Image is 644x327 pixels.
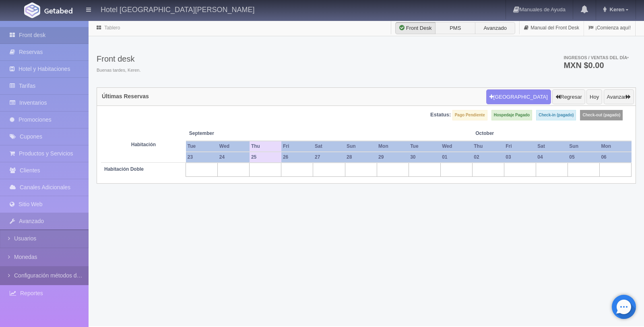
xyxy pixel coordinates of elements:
[599,152,631,163] th: 06
[104,166,144,172] b: Habitación Doble
[580,110,623,120] label: Check-out (pagado)
[440,141,472,152] th: Wed
[475,130,533,137] span: October
[345,152,377,163] th: 28
[430,111,451,119] label: Estatus:
[536,152,568,163] th: 04
[599,141,631,152] th: Mon
[313,141,345,152] th: Sat
[568,152,599,163] th: 05
[218,152,250,163] th: 24
[491,110,532,120] label: Hospedaje Pagado
[608,6,625,12] span: Keren
[584,20,635,36] a: ¡Comienza aquí!
[218,141,250,152] th: Wed
[435,22,475,34] label: PMS
[131,142,156,147] strong: Habitación
[101,4,254,14] h4: Hotel [GEOGRAPHIC_DATA][PERSON_NAME]
[563,61,629,69] h3: MXN $0.00
[520,20,584,36] a: Manual del Front Desk
[409,152,440,163] th: 30
[504,152,536,163] th: 03
[189,130,246,137] span: September
[377,141,409,152] th: Mon
[475,22,515,34] label: Avanzado
[409,141,440,152] th: Tue
[440,152,472,163] th: 01
[44,8,72,14] img: Getabed
[395,22,436,34] label: Front Desk
[104,25,120,31] a: Tablero
[536,110,576,120] label: Check-in (pagado)
[452,110,487,120] label: Pago Pendiente
[536,141,568,152] th: Sat
[472,141,504,152] th: Thu
[345,141,377,152] th: Sun
[472,152,504,163] th: 02
[377,152,409,163] th: 29
[486,89,551,105] button: [GEOGRAPHIC_DATA]
[102,93,149,99] h4: Últimas Reservas
[250,152,281,163] th: 25
[97,54,140,63] h3: Front desk
[313,152,345,163] th: 27
[24,2,40,18] img: Getabed
[186,141,218,152] th: Tue
[604,89,634,105] button: Avanzar
[563,55,629,60] span: Ingresos / Ventas del día
[186,152,218,163] th: 23
[586,89,602,105] button: Hoy
[281,141,313,152] th: Fri
[97,67,140,74] span: Buenas tardes, Keren.
[504,141,536,152] th: Fri
[250,141,281,152] th: Thu
[552,89,585,105] button: Regresar
[568,141,599,152] th: Sun
[281,152,313,163] th: 26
